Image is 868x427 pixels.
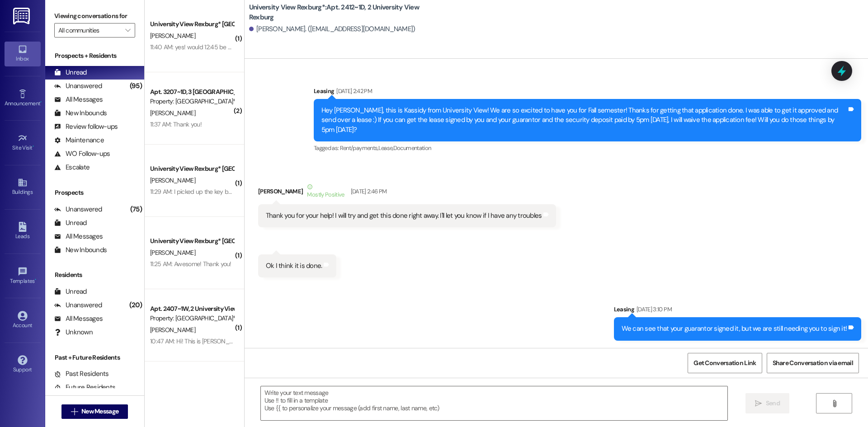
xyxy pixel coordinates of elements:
[150,314,234,323] div: Property: [GEOGRAPHIC_DATA]*
[150,87,234,97] div: Apt. 3207~1D, 3 [GEOGRAPHIC_DATA]
[150,176,195,184] span: [PERSON_NAME]
[150,188,402,196] div: 11:29 AM: I picked up the key but it didn't work for my door. I'm going to bring it to the office...
[13,8,32,24] img: ResiDesk Logo
[766,399,780,408] span: Send
[340,144,378,152] span: Rent/payments ,
[622,324,847,333] div: We can see that your guarantor signed it, but we are still needing you to sign it!
[54,383,115,392] div: Future Residents
[61,404,128,419] button: New Message
[767,353,859,373] button: Share Conversation via email
[150,120,202,128] div: 11:37 AM: Thank you!
[5,42,41,66] a: Inbox
[393,144,431,152] span: Documentation
[5,131,41,155] a: Site Visit •
[150,260,231,268] div: 11:25 AM: Awesome! Thank you!
[150,249,195,257] span: [PERSON_NAME]
[150,164,234,174] div: University View Rexburg* [GEOGRAPHIC_DATA]
[54,245,107,255] div: New Inbounds
[35,277,36,283] span: •
[150,19,234,29] div: University View Rexburg* [GEOGRAPHIC_DATA]
[258,182,557,204] div: [PERSON_NAME]
[45,51,144,61] div: Prospects + Residents
[150,109,195,117] span: [PERSON_NAME]
[125,27,130,34] i: 
[150,326,195,334] span: [PERSON_NAME]
[334,86,372,96] div: [DATE] 2:42 PM
[45,270,144,280] div: Residents
[378,144,393,152] span: Lease ,
[150,236,234,246] div: University View Rexburg* [GEOGRAPHIC_DATA]
[54,205,102,214] div: Unanswered
[693,358,756,368] span: Get Conversation Link
[33,143,34,150] span: •
[150,304,234,314] div: Apt. 2407~1W, 2 University View Rexburg
[5,308,41,333] a: Account
[150,337,594,345] div: 10:47 AM: Hi! This is [PERSON_NAME]. My roommates and I have not seen our new roommate, [PERSON_N...
[614,305,862,317] div: Leasing
[249,24,415,34] div: [PERSON_NAME]. ([EMAIL_ADDRESS][DOMAIN_NAME])
[58,23,121,38] input: All communities
[54,232,103,241] div: All Messages
[45,353,144,362] div: Past + Future Residents
[745,393,789,413] button: Send
[54,149,110,159] div: WO Follow-ups
[54,9,135,23] label: Viewing conversations for
[249,3,430,22] b: University View Rexburg*: Apt. 2412~1D, 2 University View Rexburg
[266,261,322,271] div: Ok I think it is done.
[81,407,118,416] span: New Message
[54,68,87,77] div: Unread
[54,81,102,91] div: Unanswered
[150,97,234,106] div: Property: [GEOGRAPHIC_DATA]*
[305,182,346,201] div: Mostly Positive
[54,287,87,296] div: Unread
[755,400,762,407] i: 
[54,218,87,228] div: Unread
[5,175,41,199] a: Buildings
[54,95,103,104] div: All Messages
[5,264,41,288] a: Templates •
[150,43,244,51] div: 11:40 AM: yes! would 12:45 be okay?
[688,353,762,373] button: Get Conversation Link
[128,202,144,216] div: (75)
[773,358,853,368] span: Share Conversation via email
[54,163,90,172] div: Escalate
[314,86,861,99] div: Leasing
[314,141,861,155] div: Tagged as:
[127,79,144,93] div: (95)
[54,136,104,145] div: Maintenance
[54,122,118,131] div: Review follow-ups
[321,106,847,135] div: Hey [PERSON_NAME], this is Kassidy from University View! We are so excited to have you for Fall s...
[40,99,42,105] span: •
[54,108,107,118] div: New Inbounds
[634,305,672,314] div: [DATE] 3:10 PM
[831,400,838,407] i: 
[266,211,542,221] div: Thank you for your help! I will try and get this done right away. I'll let you know if I have any...
[45,188,144,197] div: Prospects
[5,352,41,377] a: Support
[127,298,144,312] div: (20)
[71,408,78,415] i: 
[54,328,93,337] div: Unknown
[54,369,109,379] div: Past Residents
[349,187,387,196] div: [DATE] 2:46 PM
[54,300,102,310] div: Unanswered
[5,219,41,244] a: Leads
[150,32,195,40] span: [PERSON_NAME]
[54,314,103,324] div: All Messages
